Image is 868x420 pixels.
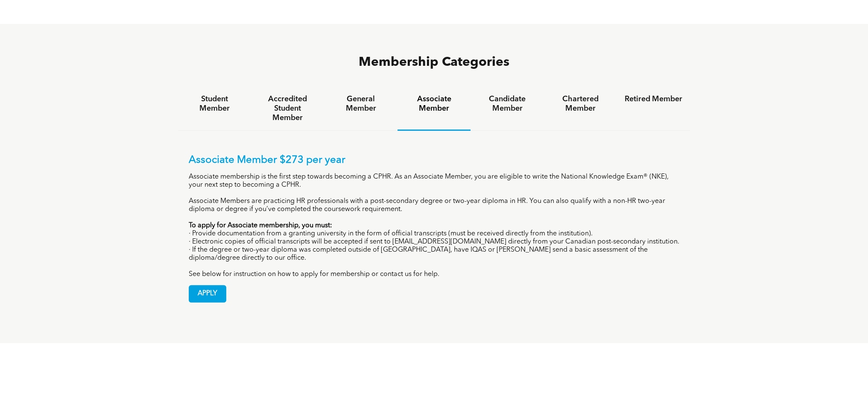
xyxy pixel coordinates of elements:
h4: Student Member [186,94,243,113]
h4: Retired Member [625,94,682,104]
h4: Accredited Student Member [259,94,316,123]
strong: To apply for Associate membership, you must: [189,222,332,229]
h4: Chartered Member [552,94,609,113]
span: APPLY [189,285,226,302]
p: · If the degree or two-year diploma was completed outside of [GEOGRAPHIC_DATA], have IQAS or [PER... [189,246,680,262]
p: See below for instruction on how to apply for membership or contact us for help. [189,270,680,279]
h4: Associate Member [405,94,463,113]
p: · Provide documentation from a granting university in the form of official transcripts (must be r... [189,230,680,238]
h4: Candidate Member [478,94,536,113]
p: Associate Members are practicing HR professionals with a post-secondary degree or two-year diplom... [189,197,680,214]
p: Associate Member $273 per year [189,154,680,167]
span: Membership Categories [359,56,509,69]
p: Associate membership is the first step towards becoming a CPHR. As an Associate Member, you are e... [189,173,680,189]
a: APPLY [189,285,226,303]
h4: General Member [332,94,389,113]
p: · Electronic copies of official transcripts will be accepted if sent to [EMAIL_ADDRESS][DOMAIN_NA... [189,238,680,246]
